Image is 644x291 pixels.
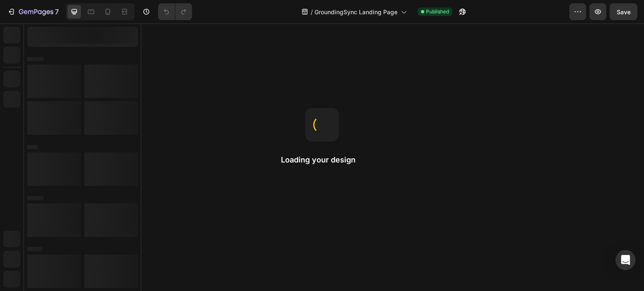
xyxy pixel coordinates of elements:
[311,8,313,16] span: /
[55,7,59,17] p: 7
[158,3,192,20] div: Undo/Redo
[617,8,631,15] span: Save
[426,8,449,15] span: Published
[281,155,363,165] h2: Loading your design
[615,250,636,270] div: Open Intercom Messenger
[314,8,397,16] span: GroundingSync Landing Page
[3,3,62,20] button: 7
[610,3,637,20] button: Save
